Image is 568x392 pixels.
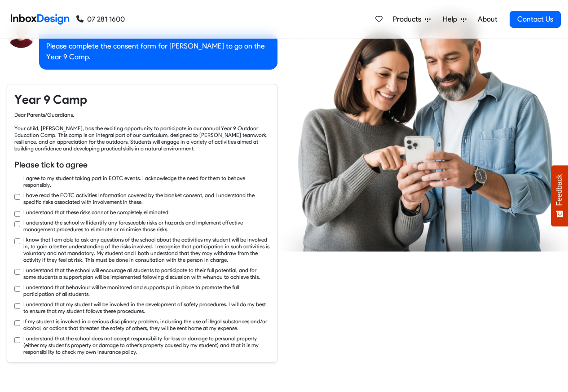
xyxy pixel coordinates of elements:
a: About [475,10,500,28]
label: I have read the EOTC activities information covered by the blanket consent, and I understand the ... [23,192,270,205]
label: I know that I am able to ask any questions of the school about the activities my student will be ... [23,236,270,263]
a: Contact Us [510,11,561,28]
span: Help [443,14,461,25]
label: I understand that the school does not accept responsibility for loss or damage to personal proper... [23,335,270,355]
label: If my student is involved in a serious disciplinary problem, including the use of illegal substan... [23,318,270,331]
a: Products [389,10,434,28]
div: Please complete the consent form for [PERSON_NAME] to go on the Year 9 Camp. [39,34,277,70]
div: Dear Parents/Guardians, Your child, [PERSON_NAME], has the exciting opportunity to participate in... [14,111,270,152]
a: 07 281 1600 [76,14,125,25]
label: I agree to my student taking part in EOTC events. I acknowledge the need for them to behave respo... [23,175,270,188]
h6: Please tick to agree [14,159,270,171]
h4: Year 9 Camp [14,92,270,108]
span: Products [393,14,425,25]
label: I understand that behaviour will be monitored and supports put in place to promote the full parti... [23,284,270,297]
label: I understand that the school will encourage all students to participate to their full potential, ... [23,267,270,280]
label: I understand that my student will be involved in the development of safety procedures. I will do ... [23,301,270,314]
span: Feedback [555,174,564,206]
label: I understand the school will identify any foreseeable risks or hazards and implement effective ma... [23,219,270,233]
a: Help [439,10,470,28]
button: Feedback - Show survey [551,165,568,226]
label: I understand that these risks cannot be completely eliminated. [23,209,170,216]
